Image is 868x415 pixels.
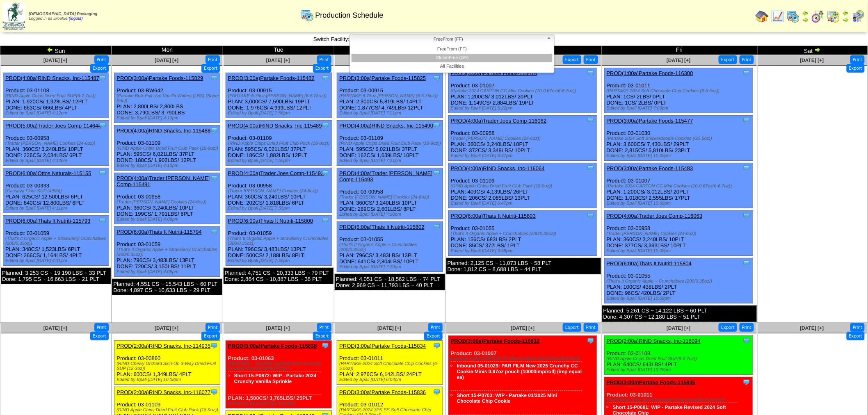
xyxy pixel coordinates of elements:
div: (PARTAKE-2024 Soft Chocolate Chip Cookies (6-5.5oz)) [339,361,443,371]
div: Edited by Bpali [DATE] 4:09pm [116,217,220,222]
div: Product: 03-01011 PLAN: 2,976CS / 6,142LBS / 24PLT [337,341,443,385]
a: Short 15-P0672: WIP - Partake 2024 Crunchy Vanilla Sprinkle [234,373,317,384]
div: Edited by Bpali [DATE] 7:21pm [339,111,443,116]
img: calendarinout.gif [827,10,840,23]
button: Export [313,64,331,73]
a: PROD(3:00a)Partake Foods-115838 [228,343,317,349]
a: Short 15-P0703: WIP - Partake 01/2025 Mini Chocolate Chip Cookie [457,392,557,404]
a: Inbound 05-01029: PAR FILM New 2025 Crunchy CC Cookie Minis 0.67oz pouch (10000imp/roll) (imp equ... [457,363,582,380]
button: Export [313,332,331,340]
img: calendarprod.gif [787,10,800,23]
div: Planned: 4,551 CS ~ 15,543 LBS ~ 60 PLT Done: 4,897 CS ~ 10,633 LBS ~ 29 PLT [112,279,222,295]
a: PROD(3:00a)Partake Foods-115482 [228,75,315,81]
button: Export [201,332,220,340]
button: Export [90,64,109,73]
div: (RIND Apple Chips Dried Fruit SUP(6-2.7oz)) [5,93,109,98]
div: Product: 03-00915 PLAN: 2,300CS / 5,819LBS / 14PLT DONE: 1,877CS / 4,749LBS / 12PLT [337,73,443,118]
img: Tooltip [321,217,329,225]
a: PROD(2:00a)RIND Snacks, Inc-116077 [116,389,210,395]
div: Product: 03-01030 PLAN: 3,600CS / 7,430LBS / 29PLT DONE: 2,815CS / 5,810LBS / 23PLT [604,116,753,161]
div: Product: 03-01055 PLAN: 100CS / 438LBS / 2PLT DONE: 96CS / 420LBS / 2PLT [604,258,753,303]
div: Edited by Bpali [DATE] 6:47pm [451,201,597,206]
img: Tooltip [742,212,751,220]
a: [DATE] [+] [377,325,401,331]
button: Print [317,55,331,64]
img: line_graph.gif [771,10,784,23]
div: Product: 03-00958 PLAN: 360CS / 3,240LBS / 10PLT DONE: 289CS / 2,601LBS / 8PLT [337,168,443,219]
li: All Facilities [352,62,553,71]
img: arrowleft.gif [47,46,53,53]
img: Tooltip [321,342,329,350]
div: Product: 03-01011 PLAN: 1CS / 2LBS / 0PLT DONE: 1CS / 2LBS / 0PLT [604,68,753,113]
button: Export [719,323,737,332]
div: (PARTAKE – Confetti Sprinkle Mini Crunchy Cookies (10-0.67oz/6-6.7oz) ) [228,361,331,371]
img: Tooltip [433,223,441,231]
a: PROD(6:00a)Thats It Nutriti-115794 [116,229,201,235]
td: Wed [334,46,445,55]
td: Fri [601,46,757,55]
div: Product: 03-00860 PLAN: 600CS / 1,349LBS / 4PLT [114,341,220,385]
button: Export [201,64,220,73]
div: Edited by Bpali [DATE] 4:12pm [5,111,109,116]
div: (That's It Organic Apple + Strawberry Crunchables (200/0.35oz)) [116,247,220,257]
span: Logged in as Jkoehler [29,12,97,21]
img: arrowleft.gif [843,10,849,16]
img: calendarblend.gif [811,10,825,23]
div: Edited by Bpali [DATE] 10:07pm [228,401,331,406]
span: [DATE] [+] [667,57,690,63]
div: Product: 03-01109 PLAN: 595CS / 6,021LBS / 37PLT DONE: 162CS / 1,639LBS / 10PLT [337,121,443,166]
button: Print [94,55,109,64]
div: (Trader [PERSON_NAME] Cookies (24-6oz)) [339,195,443,200]
div: Planned: 2,125 CS ~ 11,073 LBS ~ 58 PLT Done: 1,812 CS ~ 8,688 LBS ~ 44 PLT [446,258,601,274]
img: Tooltip [210,228,218,236]
a: PROD(3:00a)Partake Foods-115478 [451,70,537,76]
div: Product: 03-01109 PLAN: 409CS / 4,139LBS / 26PLT DONE: 206CS / 2,085LBS / 13PLT [448,163,597,208]
img: Tooltip [587,212,595,220]
div: Planned: 4,051 CS ~ 18,562 LBS ~ 74 PLT Done: 2,969 CS ~ 11,793 LBS ~ 40 PLT [335,274,445,290]
div: (Partake 2024 Soft Snickerdoodle Cookies (6/5.5oz)) [607,136,753,141]
a: PROD(3:00a)Partake Foods-115477 [607,118,693,124]
a: PROD(3:00a)Partake Foods-115836 [339,389,426,395]
img: Tooltip [433,121,441,130]
td: Mon [112,46,223,55]
img: Tooltip [433,388,441,396]
div: Edited by Bpali [DATE] 7:56pm [228,111,331,116]
div: Product: 03-00958 PLAN: 360CS / 3,240LBS / 10PLT DONE: 202CS / 1,818LBS / 6PLT [226,168,331,213]
a: PROD(6:00a)Thats It Nutriti-115804 [607,260,692,267]
a: PROD(6:00a)Thats It Nutriti-115802 [339,224,424,230]
td: Sat [757,46,868,55]
img: calendarprod.gif [301,9,314,22]
button: Print [584,323,598,332]
button: Print [850,55,865,64]
div: Edited by Bpali [DATE] 4:12pm [5,158,109,163]
img: arrowright.gif [814,46,821,53]
div: Edited by Bpali [DATE] 3:58pm [451,249,597,253]
img: Tooltip [433,74,441,82]
span: FreeFrom (FF) [353,34,544,44]
a: [DATE] [+] [43,325,67,331]
div: Product: 03-00958 PLAN: 360CS / 3,240LBS / 10PLT DONE: 372CS / 3,348LBS / 10PLT [448,116,597,161]
div: Edited by Bpali [DATE] 6:04pm [339,377,443,382]
div: (Partake Bulk Full size Vanilla Wafers (LBS) (Super Sac)) [116,93,220,103]
button: Export [563,55,581,64]
a: [DATE] [+] [800,57,824,63]
a: [DATE] [+] [155,57,178,63]
a: PROD(6:00a)Thats It Nutriti-115793 [5,218,90,224]
div: (PARTAKE-6.75oz [PERSON_NAME] (6-6.75oz)) [339,93,443,98]
div: Edited by Bpali [DATE] 7:20pm [339,265,443,269]
div: (PARTAKE-6.75oz [PERSON_NAME] (6-6.75oz)) [228,93,331,98]
div: Edited by Bpali [DATE] 10:09pm [607,153,753,158]
div: Product: 03-01055 PLAN: 156CS / 683LBS / 2PLT DONE: 85CS / 372LBS / 1PLT [448,211,597,256]
img: Tooltip [210,342,218,350]
td: Tue [223,46,334,55]
div: Edited by Bpali [DATE] 7:21pm [339,158,443,163]
button: Print [428,323,443,332]
div: (Partake 2024 CARTON CC Mini Cookies (10-0.67oz/6-6.7oz)) [451,356,597,361]
div: Edited by Bpali [DATE] 7:00pm [607,106,753,111]
button: Print [206,323,220,332]
div: Product: 03-01007 PLAN: 1,200CS / 3,012LBS / 20PLT DONE: 1,149CS / 2,884LBS / 19PLT [448,68,597,113]
img: zoroco-logo-small.webp [2,2,25,30]
button: Print [740,323,754,332]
